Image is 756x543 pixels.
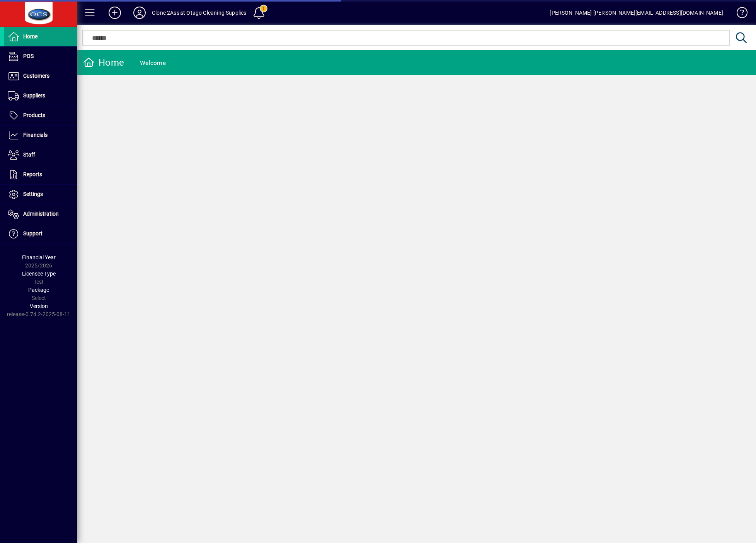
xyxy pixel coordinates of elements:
a: Staff [4,145,77,165]
a: Support [4,224,77,243]
span: Financial Year [22,254,56,260]
a: Settings [4,185,77,204]
a: Financials [4,126,77,145]
button: Add [102,6,127,20]
span: Licensee Type [22,271,56,277]
div: Clone 2Assist Otago Cleaning Supplies [152,7,246,19]
a: POS [4,47,77,66]
span: Home [23,33,37,39]
div: [PERSON_NAME] [PERSON_NAME][EMAIL_ADDRESS][DOMAIN_NAME] [550,7,723,19]
span: Settings [23,191,43,197]
span: Financials [23,132,48,138]
div: Welcome [140,57,166,69]
span: Version [30,303,48,309]
button: Profile [127,6,152,20]
span: POS [23,53,34,59]
a: Products [4,106,77,125]
span: Administration [23,211,59,217]
a: Reports [4,165,77,184]
a: Suppliers [4,86,77,106]
a: Knowledge Base [731,2,746,27]
span: Support [23,230,43,237]
a: Administration [4,204,77,224]
span: Suppliers [23,92,45,99]
span: Products [23,112,45,118]
span: Staff [23,151,35,158]
span: Customers [23,73,49,79]
div: Home [83,56,124,69]
a: Customers [4,66,77,86]
span: Package [28,287,49,293]
span: Reports [23,171,42,177]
